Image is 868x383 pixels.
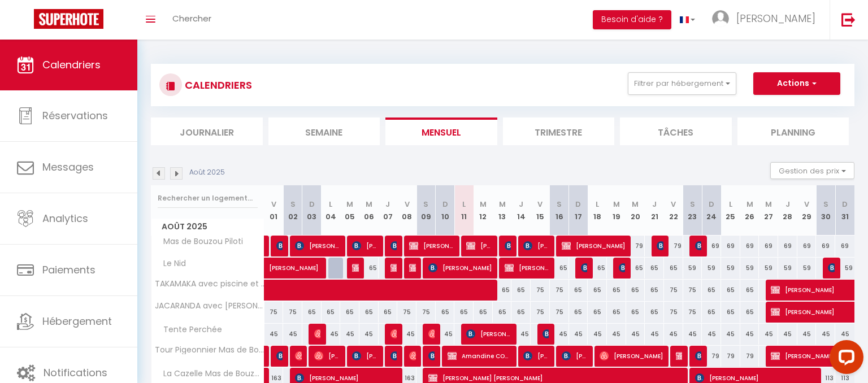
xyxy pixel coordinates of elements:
[322,302,341,323] div: 65
[683,280,702,301] div: 75
[569,185,588,236] th: 17
[511,324,531,345] div: 45
[474,302,493,323] div: 65
[645,324,664,345] div: 45
[581,257,587,278] span: [PERSON_NAME]
[702,258,721,278] div: 59
[797,236,817,256] div: 69
[721,280,740,301] div: 65
[44,365,107,380] span: Notifications
[340,302,359,323] div: 65
[828,257,834,278] span: [PERSON_NAME]
[816,185,835,236] th: 30
[153,302,266,310] span: JACARANDA avec [PERSON_NAME] et proche des plages à pied
[264,258,284,279] a: [PERSON_NAME]
[816,324,835,345] div: 45
[607,280,626,301] div: 65
[823,199,828,210] abbr: S
[466,235,492,256] span: [PERSON_NAME] [PERSON_NAME]
[182,72,252,98] h3: CALENDRIERS
[42,108,108,123] span: Réservations
[664,258,683,278] div: 65
[664,302,683,323] div: 75
[671,199,676,210] abbr: V
[314,345,340,367] span: [PERSON_NAME]
[835,236,854,256] div: 69
[359,185,379,236] th: 06
[264,185,284,236] th: 01
[359,324,379,345] div: 45
[462,199,466,210] abbr: L
[632,199,639,210] abbr: M
[379,185,398,236] th: 07
[153,324,225,336] span: Tente Perchée
[493,302,512,323] div: 65
[153,280,266,288] span: TAKAMAKA avec piscine et proche des plages
[302,185,322,236] th: 03
[702,302,721,323] div: 65
[329,199,332,210] abbr: L
[664,185,683,236] th: 22
[352,235,377,256] span: [PERSON_NAME]
[172,12,211,24] span: Chercher
[702,346,721,367] div: 79
[153,258,196,270] span: Le Nid
[588,302,607,323] div: 65
[503,117,615,145] li: Trimestre
[505,235,511,256] span: [PERSON_NAME] de l’Eprevier
[702,185,721,236] th: 24
[416,302,436,323] div: 75
[702,324,721,345] div: 45
[428,345,435,367] span: [PERSON_NAME]
[423,199,428,210] abbr: S
[153,346,266,354] span: Tour Pigeonnier Mas de Bouzou
[712,10,729,27] img: ...
[740,302,759,323] div: 65
[428,323,435,345] span: [PERSON_NAME]
[683,258,702,278] div: 59
[683,302,702,323] div: 75
[322,185,341,236] th: 04
[523,235,549,256] span: [PERSON_NAME]
[737,117,849,145] li: Planning
[740,280,759,301] div: 65
[314,323,320,345] span: [PERSON_NAME]
[626,258,645,278] div: 65
[778,236,797,256] div: 69
[652,199,657,210] abbr: J
[283,185,302,236] th: 02
[778,258,797,278] div: 59
[352,345,377,367] span: [PERSON_NAME]
[436,185,455,236] th: 10
[740,236,759,256] div: 69
[596,199,599,210] abbr: L
[628,72,736,95] button: Filtrer par hébergement
[607,324,626,345] div: 45
[269,251,347,273] span: [PERSON_NAME]
[499,199,506,210] abbr: M
[835,185,854,236] th: 31
[295,235,340,256] span: [PERSON_NAME]
[397,302,416,323] div: 75
[366,199,372,210] abbr: M
[729,199,732,210] abbr: L
[626,324,645,345] div: 45
[709,199,714,210] abbr: D
[645,280,664,301] div: 65
[295,345,301,367] span: [PERSON_NAME]
[42,211,88,225] span: Analytics
[283,324,302,345] div: 45
[276,345,283,367] span: [PERSON_NAME]
[619,257,625,278] span: [PERSON_NAME]
[645,302,664,323] div: 65
[765,199,772,210] abbr: M
[620,117,732,145] li: Tâches
[42,58,101,72] span: Calendriers
[562,235,626,256] span: [PERSON_NAME]
[740,324,759,345] div: 45
[283,302,302,323] div: 75
[511,302,531,323] div: 65
[550,258,569,278] div: 65
[405,199,410,210] abbr: V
